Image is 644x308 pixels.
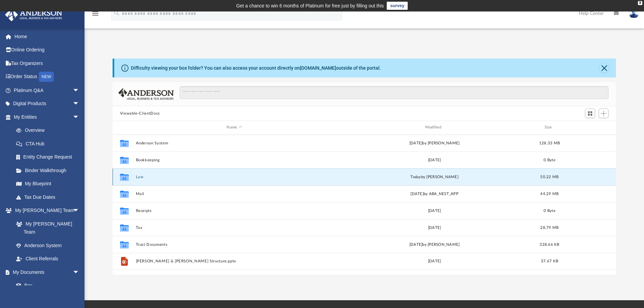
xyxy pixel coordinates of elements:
a: My [PERSON_NAME] Teamarrow_drop_down [5,204,86,217]
button: Close [599,63,609,73]
i: search [113,9,120,17]
span: arrow_drop_down [73,97,86,111]
a: survey [387,2,408,10]
img: Anderson Advisors Platinum Portal [3,8,64,21]
div: id [116,124,133,131]
span: arrow_drop_down [73,84,86,97]
a: Online Ordering [5,43,90,57]
a: CTA Hub [9,137,90,150]
span: 0 Byte [544,209,555,212]
div: [DATE] [336,157,533,163]
img: User Pic [629,8,639,18]
div: [DATE] by [PERSON_NAME] [336,140,533,146]
button: [PERSON_NAME] & [PERSON_NAME] Structure.pptx [136,259,333,263]
a: Tax Organizers [5,56,90,70]
span: arrow_drop_down [73,204,86,218]
a: My [PERSON_NAME] Team [9,217,83,239]
div: [DATE] by [PERSON_NAME] [336,241,533,247]
a: Box [9,279,83,292]
div: Get a chance to win 6 months of Platinum for free just by filling out this [236,2,384,10]
a: My Entitiesarrow_drop_down [5,110,90,124]
span: today [410,175,421,179]
span: 37.67 KB [541,259,558,263]
a: Digital Productsarrow_drop_down [5,97,90,111]
i: menu [91,9,99,18]
input: Search files and folders [180,86,609,99]
button: Tax [136,226,333,230]
div: [DATE] [336,208,533,214]
a: My Blueprint [9,177,86,191]
span: arrow_drop_down [73,265,86,279]
button: Viewable-ClientDocs [120,111,160,117]
div: close [638,1,642,5]
a: Tax Due Dates [9,190,90,204]
div: Difficulty viewing your box folder? You can also access your account directly on outside of the p... [131,65,381,72]
a: Entity Change Request [9,150,90,164]
button: Bookkeeping [136,158,333,162]
button: Receipts [136,209,333,213]
span: 128.33 MB [539,141,560,145]
div: [DATE] by ABA_NEST_APP [336,191,533,197]
button: Add [599,109,609,118]
div: [DATE] [336,224,533,231]
a: My Documentsarrow_drop_down [5,265,86,279]
button: Switch to Grid View [585,109,595,118]
div: id [566,124,613,131]
span: arrow_drop_down [73,110,86,124]
span: 0 Byte [544,158,555,162]
button: Law [136,175,333,179]
div: by [PERSON_NAME] [336,174,533,180]
div: Size [536,124,563,131]
a: Order StatusNEW [5,70,90,84]
span: 328.66 KB [540,242,559,246]
div: Name [135,124,333,131]
span: 44.29 MB [540,192,558,195]
a: Home [5,30,90,43]
div: NEW [39,72,54,82]
button: Mail [136,192,333,196]
div: Modified [336,124,533,131]
button: Trust Documents [136,242,333,247]
a: [DOMAIN_NAME] [300,65,336,71]
div: grid [113,135,616,275]
a: Overview [9,124,90,137]
span: 50.22 MB [540,175,558,179]
a: menu [91,13,99,18]
a: Platinum Q&Aarrow_drop_down [5,84,90,97]
button: Anderson System [136,141,333,145]
span: 28.79 MB [540,226,558,229]
div: [DATE] [336,258,533,264]
a: Binder Walkthrough [9,164,90,177]
a: Anderson System [9,239,86,252]
a: Client Referrals [9,252,86,266]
